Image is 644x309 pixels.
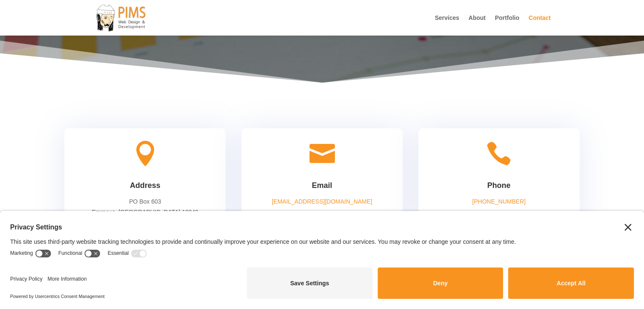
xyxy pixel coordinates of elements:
a: [EMAIL_ADDRESS][DOMAIN_NAME] [272,198,372,205]
a: [PHONE_NUMBER] [472,198,525,205]
a: Services [435,15,459,36]
span: Email [312,181,332,190]
p: PO Box 603 Emmaus, [GEOGRAPHIC_DATA] 18049 [73,196,217,218]
img: PIMS Web Design & Development LLC [95,4,147,32]
a: Contact [528,15,550,36]
span:  [486,141,511,166]
a: About [468,15,485,36]
span: Address [130,181,160,190]
span: Phone [487,181,511,190]
span:  [309,141,334,166]
a: Portfolio [495,15,520,36]
span:  [133,141,158,166]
